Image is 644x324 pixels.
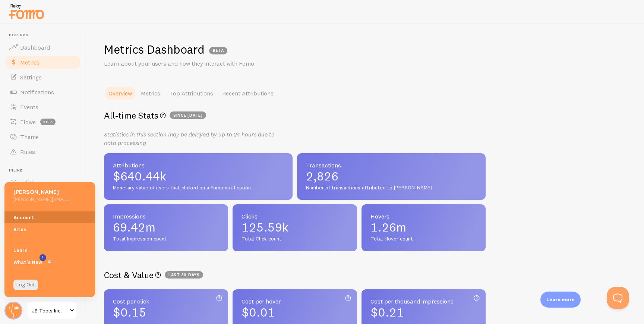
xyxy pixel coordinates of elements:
[4,144,81,159] a: Rules
[20,118,36,126] span: Flows
[4,85,81,100] a: Notifications
[306,185,477,191] span: Number of transactions attributed to [PERSON_NAME]
[306,162,477,168] span: Transactions
[20,73,42,81] span: Settings
[104,42,205,57] h1: Metrics Dashboard
[20,59,40,66] span: Metrics
[45,258,53,266] span: 4
[13,280,38,290] a: Log Out
[40,119,56,125] span: beta
[9,168,81,173] span: Inline
[4,100,81,114] a: Events
[8,2,45,21] img: fomo-relay-logo-orange.svg
[165,86,218,101] a: Top Attributions
[104,269,486,281] h2: Cost & Value
[4,223,95,235] a: Sites
[104,59,283,68] p: Learn about your users and how they interact with Fomo
[20,179,35,186] span: Inline
[104,110,486,121] h2: All-time Stats
[241,221,348,233] span: 125.59k
[370,213,477,219] span: Hovers
[13,188,71,196] h5: [PERSON_NAME]
[40,254,46,261] svg: <p>Watch New Feature Tutorials!</p>
[9,33,81,38] span: Pop-ups
[4,114,81,129] a: Flows beta
[4,256,95,268] a: What's New
[165,271,203,279] span: Last 30 days
[32,306,67,315] span: JB Tools Inc.
[4,211,95,223] a: Account
[241,298,348,304] span: Cost per hover
[607,287,629,309] iframe: Help Scout Beacon - Open
[20,103,38,111] span: Events
[370,221,477,233] span: 1.26m
[4,129,81,144] a: Theme
[113,298,219,304] span: Cost per click
[113,236,219,242] span: Total Impression count
[540,292,581,308] div: Learn more
[113,185,284,191] span: Monetary value of users that clicked on a Fomo notification
[306,170,477,182] span: 2,826
[241,213,348,219] span: Clicks
[241,236,348,242] span: Total Click count
[13,196,71,202] h5: [PERSON_NAME][EMAIL_ADDRESS][DOMAIN_NAME]
[218,86,278,101] a: Recent Attributions
[104,86,136,101] a: Overview
[113,213,219,219] span: Impressions
[20,44,50,51] span: Dashboard
[113,162,284,168] span: Attributions
[4,70,81,85] a: Settings
[209,47,227,54] span: BETA
[370,298,477,304] span: Cost per thousand impressions
[136,86,165,101] a: Metrics
[104,130,275,147] i: Statistics in this section may be delayed by up to 24 hours due to data processing
[546,296,575,303] p: Learn more
[20,148,35,155] span: Rules
[4,55,81,70] a: Metrics
[170,111,206,119] span: since [DATE]
[370,236,477,242] span: Total Hover count
[4,40,81,55] a: Dashboard
[4,244,95,256] a: Learn
[113,170,284,182] span: $640.44k
[20,133,39,141] span: Theme
[113,305,146,320] span: $0.15
[4,175,81,190] a: Inline
[241,305,275,320] span: $0.01
[20,88,54,96] span: Notifications
[370,305,404,320] span: $0.21
[27,302,77,320] a: JB Tools Inc.
[113,221,219,233] span: 69.42m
